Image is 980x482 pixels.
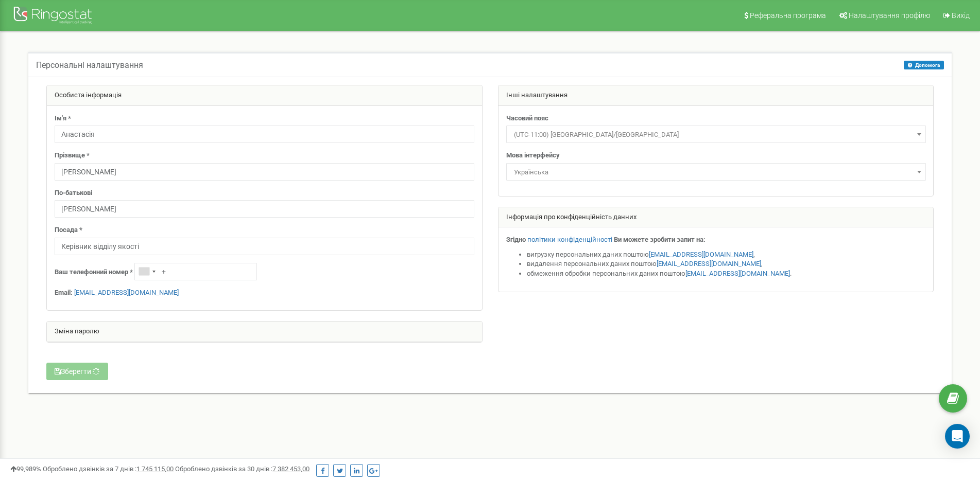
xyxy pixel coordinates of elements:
input: +1-800-555-55-55 [134,263,257,280]
label: Ім'я * [55,114,71,123]
label: По-батькові [55,188,92,198]
span: Вихід [952,11,970,20]
a: [EMAIL_ADDRESS][DOMAIN_NAME] [685,270,790,277]
label: Мова інтерфейсу [506,151,560,160]
div: Інші налаштування [498,85,934,106]
label: Часовий пояс [506,114,548,123]
span: (UTC-11:00) Pacific/Midway [510,128,922,142]
li: вигрузку персональних даних поштою , [527,250,926,260]
span: Українська [510,165,922,180]
div: Інформація про конфіденційність данних [498,207,934,228]
strong: Email: [55,289,73,296]
button: Зберегти [46,363,108,380]
span: Українська [506,163,926,181]
span: (UTC-11:00) Pacific/Midway [506,126,926,143]
a: [EMAIL_ADDRESS][DOMAIN_NAME] [74,289,179,296]
a: [EMAIL_ADDRESS][DOMAIN_NAME] [649,251,753,258]
button: Допомога [904,61,944,69]
div: Telephone country code [135,263,159,280]
span: Реферальна програма [750,11,826,20]
u: 7 382 453,00 [272,465,310,473]
strong: Згідно [506,236,526,243]
span: Налаштування профілю [849,11,930,20]
input: Прізвище [55,163,474,181]
li: обмеження обробки персональних даних поштою . [527,269,926,279]
input: Ім'я [55,126,474,143]
div: Особиста інформація [47,85,482,106]
span: Оброблено дзвінків за 7 днів : [43,465,174,473]
u: 1 745 115,00 [136,465,174,473]
h5: Персональні налаштування [36,61,143,70]
div: Зміна паролю [47,322,482,342]
li: видалення персональних даних поштою , [527,259,926,269]
label: Прізвище * [55,151,90,160]
a: [EMAIL_ADDRESS][DOMAIN_NAME] [657,260,761,267]
div: Open Intercom Messenger [945,424,970,449]
label: Посада * [55,225,82,235]
input: По-батькові [55,200,474,218]
label: Ваш телефонний номер * [55,267,133,277]
a: політики конфіденційності [527,236,612,243]
strong: Ви можете зробити запит на: [614,236,706,243]
span: 99,989% [10,465,41,473]
input: Посада [55,238,474,255]
span: Оброблено дзвінків за 30 днів : [175,465,310,473]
